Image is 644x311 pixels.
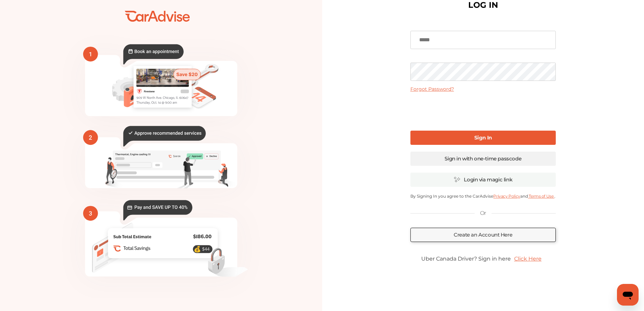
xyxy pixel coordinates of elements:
[480,209,486,217] p: Or
[511,252,545,265] a: Click Here
[410,173,556,187] a: Login via magic link
[528,194,554,199] a: Terms of Use
[410,228,556,242] a: Create an Account Here
[617,284,639,306] iframe: Button to launch messaging window
[410,194,556,199] p: By Signing In you agree to the CarAdvise and .
[410,131,556,145] a: Sign In
[454,176,460,183] img: magic_icon.32c66aac.svg
[432,97,534,124] iframe: reCAPTCHA
[194,246,201,253] text: 💰
[421,256,511,262] span: Uber Canada Driver? Sign in here
[474,134,492,141] b: Sign In
[468,2,498,8] h1: LOG IN
[410,86,454,92] a: Forgot Password?
[410,152,556,166] a: Sign in with one-time passcode
[493,194,520,199] a: Privacy Policy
